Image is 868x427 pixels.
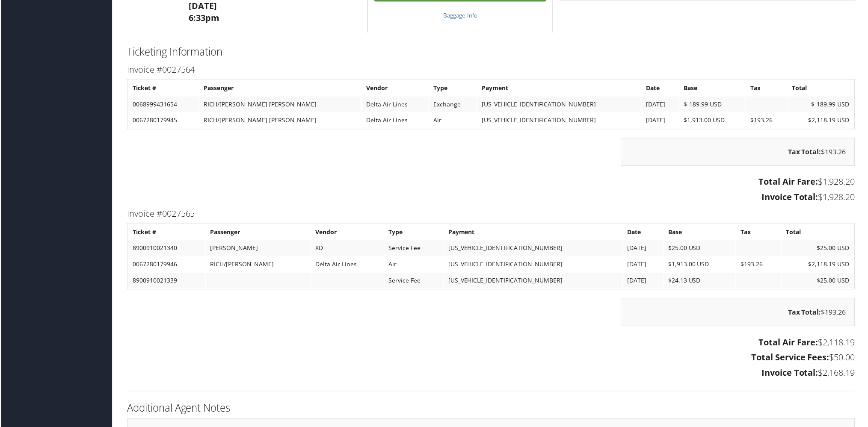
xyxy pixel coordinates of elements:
[385,257,444,273] td: Air
[126,64,856,76] h3: Invoice #0027564
[783,257,855,273] td: $2,118.19 USD
[311,257,384,273] td: Delta Air Lines
[126,368,856,380] h3: $2,168.19
[385,225,444,240] th: Type
[444,257,623,273] td: [US_VEHICLE_IDENTIFICATION_NUMBER]
[127,80,198,96] th: Ticket #
[430,113,477,128] td: Air
[385,274,444,289] td: Service Fee
[622,299,856,327] div: $193.26
[127,225,204,240] th: Ticket #
[311,225,384,240] th: Vendor
[747,113,788,128] td: $193.26
[385,241,444,256] td: Service Fee
[752,353,831,364] strong: Total Service Fees:
[188,12,219,24] strong: 6:33pm
[624,241,664,256] td: [DATE]
[760,176,820,188] strong: Total Air Fare:
[199,80,361,96] th: Passenger
[789,80,855,96] th: Total
[624,257,664,273] td: [DATE]
[681,113,747,128] td: $1,913.00 USD
[127,97,198,112] td: 0068999431654
[199,113,361,128] td: RICH/[PERSON_NAME] [PERSON_NAME]
[681,80,747,96] th: Base
[763,191,820,203] strong: Invoice Total:
[127,113,198,128] td: 0067280179945
[126,176,856,188] h3: $1,928.20
[205,225,310,240] th: Passenger
[126,353,856,365] h3: $50.00
[681,97,747,112] td: $-189.99 USD
[199,97,361,112] td: RICH/[PERSON_NAME] [PERSON_NAME]
[478,80,642,96] th: Payment
[789,97,855,112] td: $-189.99 USD
[643,80,679,96] th: Date
[126,208,856,220] h3: Invoice #0027565
[362,113,429,128] td: Delta Air Lines
[738,257,782,273] td: $193.26
[444,225,623,240] th: Payment
[478,97,642,112] td: [US_VEHICLE_IDENTIFICATION_NUMBER]
[126,44,856,59] h2: Ticketing Information
[127,241,204,256] td: 8900910021340
[665,257,737,273] td: $1,913.00 USD
[624,225,664,240] th: Date
[789,113,855,128] td: $2,118.19 USD
[789,308,823,318] strong: Tax Total:
[478,113,642,128] td: [US_VEHICLE_IDENTIFICATION_NUMBER]
[362,80,429,96] th: Vendor
[126,337,856,349] h3: $2,118.19
[747,80,788,96] th: Tax
[643,113,679,128] td: [DATE]
[763,368,820,380] strong: Invoice Total:
[789,147,823,157] strong: Tax Total:
[126,191,856,203] h3: $1,928.20
[126,402,856,416] h2: Additional Agent Notes
[127,274,204,289] td: 8900910021339
[665,274,737,289] td: $24.13 USD
[783,274,855,289] td: $25.00 USD
[127,257,204,273] td: 0067280179946
[783,225,855,240] th: Total
[311,241,384,256] td: XD
[760,337,820,349] strong: Total Air Fare:
[738,225,782,240] th: Tax
[444,241,623,256] td: [US_VEHICLE_IDENTIFICATION_NUMBER]
[665,241,737,256] td: $25.00 USD
[665,225,737,240] th: Base
[205,257,310,273] td: RICH/[PERSON_NAME]
[430,80,477,96] th: Type
[624,274,664,289] td: [DATE]
[783,241,855,256] td: $25.00 USD
[622,138,856,166] div: $193.26
[362,97,429,112] td: Delta Air Lines
[430,97,477,112] td: Exchange
[444,274,623,289] td: [US_VEHICLE_IDENTIFICATION_NUMBER]
[444,11,478,19] a: Baggage Info
[643,97,679,112] td: [DATE]
[205,241,310,256] td: [PERSON_NAME]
